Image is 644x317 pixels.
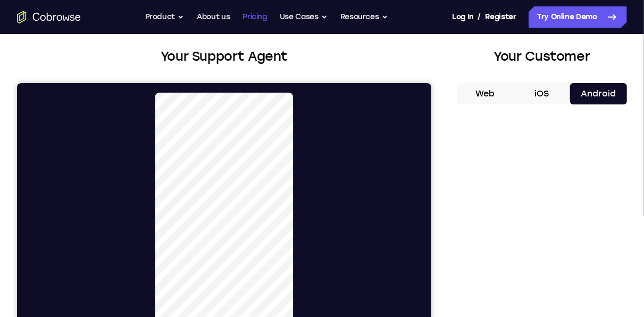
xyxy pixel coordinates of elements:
span: / [478,11,481,23]
button: Use Cases [280,6,328,28]
button: iOS [514,83,571,104]
button: Web [457,83,514,104]
a: Pricing [242,6,267,28]
button: Product [145,6,185,28]
button: Resources [340,6,388,28]
a: Log In [452,6,473,28]
h2: Your Customer [457,47,627,66]
a: Go to the home page [17,11,81,23]
a: Try Online Demo [529,6,627,28]
h2: Your Support Agent [17,47,431,66]
a: Register [486,6,516,28]
a: About us [197,6,230,28]
button: Android [570,83,627,104]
